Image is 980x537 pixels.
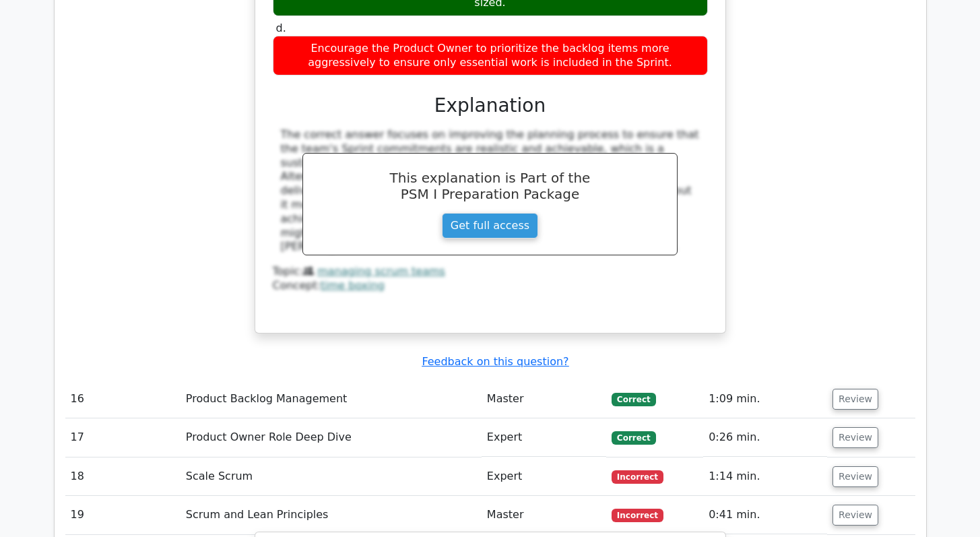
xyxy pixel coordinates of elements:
h3: Explanation [281,94,700,117]
td: 1:09 min. [703,380,827,418]
a: time boxing [321,279,385,292]
td: 19 [65,496,181,534]
span: Correct [612,393,655,406]
div: Concept: [273,279,708,293]
td: Scale Scrum [181,457,482,496]
td: Product Owner Role Deep Dive [181,418,482,457]
span: Incorrect [612,509,663,522]
td: Master [482,380,606,418]
td: 16 [65,380,181,418]
div: The correct answer focuses on improving the planning process to ensure that the team's Sprint com... [281,128,700,254]
a: managing scrum teams [317,265,445,278]
button: Review [832,505,878,526]
a: Get full access [442,213,538,239]
td: Scrum and Lean Principles [181,496,482,534]
button: Review [832,466,878,487]
div: Topic: [273,265,708,279]
span: Incorrect [612,470,663,484]
div: Encourage the Product Owner to prioritize the backlog items more aggressively to ensure only esse... [273,36,708,76]
td: Expert [482,457,606,496]
button: Review [832,427,878,448]
td: Product Backlog Management [181,380,482,418]
td: 1:14 min. [703,457,827,496]
td: Expert [482,418,606,457]
td: 0:26 min. [703,418,827,457]
a: Feedback on this question? [422,355,568,368]
button: Review [832,389,878,410]
span: d. [276,22,286,34]
td: 18 [65,457,181,496]
td: 0:41 min. [703,496,827,534]
td: Master [482,496,606,534]
span: Correct [612,431,655,445]
td: 17 [65,418,181,457]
